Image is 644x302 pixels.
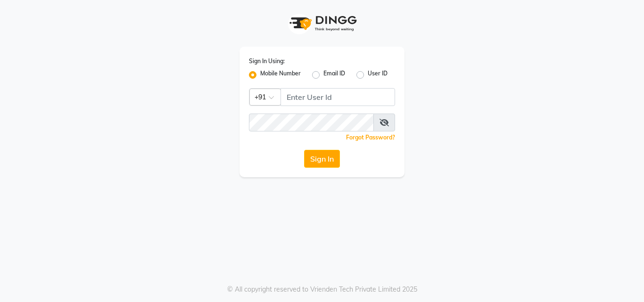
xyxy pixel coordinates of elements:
img: logo1.svg [284,9,360,37]
label: Email ID [323,69,345,81]
a: Forgot Password? [346,134,395,141]
label: Mobile Number [260,69,301,81]
input: Username [249,114,374,131]
label: User ID [368,69,388,81]
label: Sign In Using: [249,57,285,65]
input: Username [281,88,395,106]
button: Sign In [304,150,340,168]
